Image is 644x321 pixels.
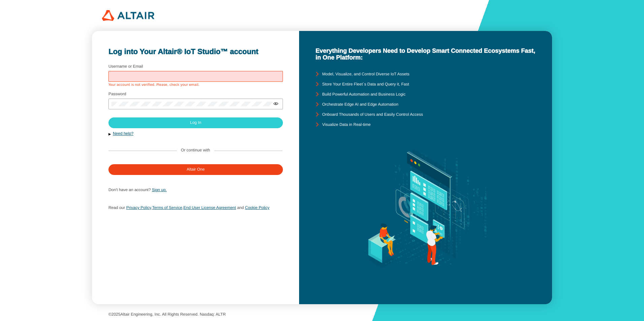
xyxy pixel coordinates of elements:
[237,205,244,210] span: and
[322,112,423,117] unity-typography: Onboard Thousands of Users and Easily Control Access
[354,130,497,288] img: background.svg
[108,205,125,210] span: Read our
[113,131,133,136] a: Need help?
[111,312,121,317] span: 2025
[108,92,126,96] label: Password
[108,131,283,137] button: Need help?
[108,187,151,192] span: Don't have an account?
[183,205,236,210] a: End User License Agreement
[108,312,536,317] p: © Altair Engineering, Inc. All Rights Reserved. Nasdaq: ALTR
[108,64,143,69] label: Username or Email
[108,203,283,212] p: , ,
[322,102,398,107] unity-typography: Orchestrate Edge AI and Edge Automation
[322,72,409,77] unity-typography: Model, Visualize, and Control Diverse IoT Assets
[322,92,405,97] unity-typography: Build Powerful Automation and Business Logic
[152,187,167,192] a: Sign up.
[322,122,371,127] unity-typography: Visualize Data in Real-time
[245,205,269,210] a: Cookie Policy
[181,148,210,153] label: Or continue with
[108,47,283,56] unity-typography: Log into Your Altair® IoT Studio™ account
[108,83,283,87] div: Your account is not verified. Please, check your email.
[322,82,409,87] unity-typography: Store Your Entire Fleet`s Data and Query it, Fast
[315,47,536,61] unity-typography: Everything Developers Need to Develop Smart Connected Ecosystems Fast, in One Platform:
[152,205,182,210] a: Terms of Service
[126,205,151,210] a: Privacy Policy
[102,10,154,21] img: 320px-Altair_logo.png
